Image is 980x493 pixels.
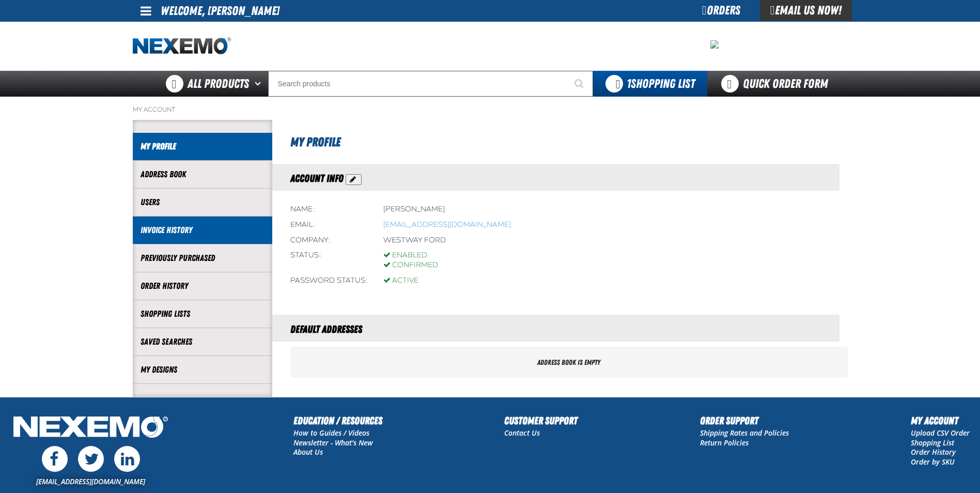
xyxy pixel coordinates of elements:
bdo: [EMAIL_ADDRESS][DOMAIN_NAME] [383,220,511,229]
div: Confirmed [383,260,438,270]
a: Return Policies [700,438,749,448]
span: All Products [188,74,249,93]
span: My Profile [290,135,340,149]
a: Quick Order Form [707,71,847,97]
a: Contact Us [504,428,540,438]
div: Active [383,276,418,286]
div: Email [290,220,368,230]
a: Shipping Rates and Policies [700,428,789,438]
div: Address book is empty [290,347,848,378]
div: Company [290,236,368,245]
button: Action Edit Account Information [346,174,362,185]
a: Saved Searches [141,336,265,348]
a: Previously Purchased [141,252,265,264]
button: Open All Products pages [251,71,268,97]
a: Shopping List [911,438,954,448]
h2: Order Support [700,413,789,428]
h2: My Account [911,413,970,428]
div: [PERSON_NAME] [383,205,445,214]
a: About Us [293,447,323,457]
button: Start Searching [567,71,593,97]
a: Opens a default email client to write an email to mpolley@vtaig.com [383,220,511,229]
h2: Customer Support [504,413,578,428]
a: Home [133,37,231,55]
span: Default Addresses [290,323,362,335]
a: My Account [133,105,175,114]
nav: Breadcrumbs [133,105,848,114]
a: Order History [911,447,956,457]
div: Password status [290,276,368,286]
img: Nexemo Logo [10,413,171,443]
div: Westway Ford [383,236,446,245]
img: 7bce61b1f6952093809123e55521d19d.jpeg [710,40,719,49]
a: [EMAIL_ADDRESS][DOMAIN_NAME] [36,476,145,486]
a: Address Book [141,168,265,180]
span: Account Info [290,172,344,184]
a: My Profile [141,141,265,152]
a: My Designs [141,364,265,376]
h2: Education / Resources [293,413,382,428]
a: Order by SKU [911,457,955,467]
div: Name [290,205,368,214]
input: Search [268,71,593,97]
a: Order History [141,280,265,292]
span: Shopping List [627,76,695,91]
a: How to Guides / Videos [293,428,369,438]
a: Newsletter - What's New [293,438,373,448]
strong: 1 [627,76,631,91]
a: Shopping Lists [141,308,265,320]
a: Invoice History [141,224,265,236]
img: Nexemo logo [133,37,231,55]
a: Users [141,196,265,208]
button: You have 1 Shopping List. Open to view details [593,71,707,97]
div: Status [290,251,368,270]
div: Enabled [383,251,438,260]
a: Upload CSV Order [911,428,970,438]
